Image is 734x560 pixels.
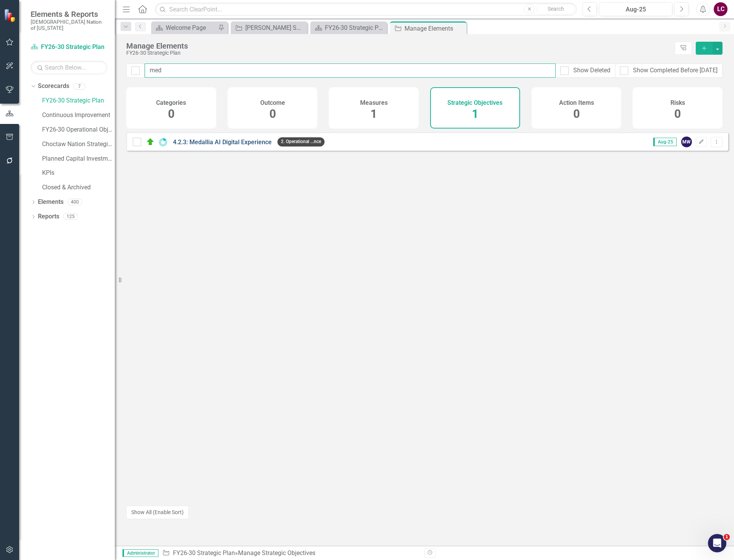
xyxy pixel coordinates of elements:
[122,549,158,557] span: Administrator
[573,107,580,120] span: 0
[370,107,377,120] span: 1
[602,5,670,14] div: Aug-25
[573,66,610,75] div: Show Deleted
[714,2,727,16] button: LC
[325,23,385,33] div: FY26-30 Strategic Plan
[31,10,107,19] span: Elements & Reports
[724,534,730,540] span: 1
[126,42,671,50] div: Manage Elements
[360,99,388,106] h4: Measures
[155,3,577,16] input: Search ClearPoint...
[245,23,305,33] div: [PERSON_NAME] SO's
[31,43,107,52] a: FY26-30 Strategic Plan
[173,138,272,146] a: 4.2.3: Medallia AI Digital Experience
[73,83,85,90] div: 7
[405,24,465,33] div: Manage Elements
[38,212,59,221] a: Reports
[42,155,115,163] a: Planned Capital Investments
[260,99,285,106] h4: Outcome
[63,213,78,220] div: 125
[269,107,276,120] span: 0
[708,534,726,552] iframe: Intercom live chat
[168,107,175,120] span: 0
[681,137,692,147] div: MW
[312,23,385,33] a: FY26-30 Strategic Plan
[670,99,685,106] h4: Risks
[42,125,115,134] a: FY26-30 Operational Objectives
[277,137,325,146] span: 2. Operational ...nce
[537,4,575,15] button: Search
[126,50,671,56] div: FY26-30 Strategic Plan
[153,23,216,33] a: Welcome Page
[146,137,155,147] img: On Target
[633,66,718,75] div: Show Completed Before [DATE]
[173,549,235,557] a: FY26-30 Strategic Plan
[447,99,502,106] h4: Strategic Objectives
[472,107,478,120] span: 1
[166,23,216,33] div: Welcome Page
[4,9,17,22] img: ClearPoint Strategy
[42,96,115,105] a: FY26-30 Strategic Plan
[42,169,115,177] a: KPIs
[42,183,115,192] a: Closed & Archived
[38,198,64,207] a: Elements
[233,23,305,33] a: [PERSON_NAME] SO's
[126,506,189,519] button: Show All (Enable Sort)
[674,107,681,120] span: 0
[31,61,107,74] input: Search Below...
[653,138,677,146] span: Aug-25
[38,82,69,91] a: Scorecards
[42,111,115,120] a: Continuous Improvement
[548,6,564,12] span: Search
[156,99,186,106] h4: Categories
[599,2,672,16] button: Aug-25
[559,99,594,106] h4: Action Items
[145,63,556,78] input: Filter Elements...
[31,19,107,31] small: [DEMOGRAPHIC_DATA] Nation of [US_STATE]
[162,549,419,558] div: » Manage Strategic Objectives
[42,140,115,149] a: Choctaw Nation Strategic Plan
[67,199,82,205] div: 400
